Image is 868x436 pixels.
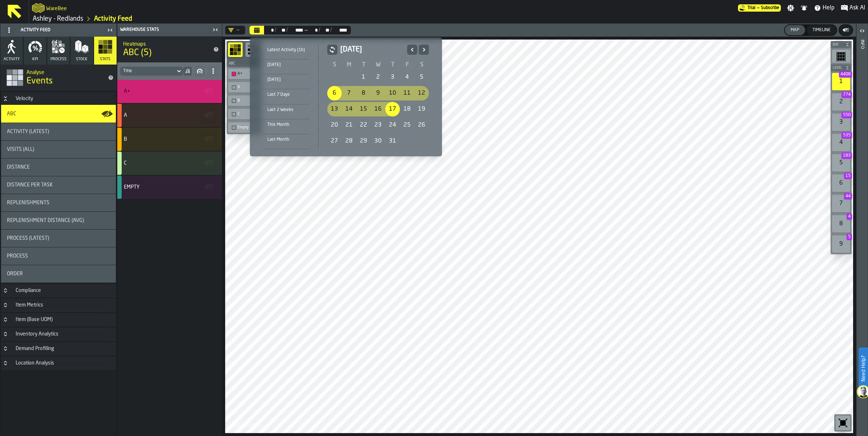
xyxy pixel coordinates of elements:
div: 19 [414,102,429,116]
div: 14 [342,102,356,116]
div: Tuesday, July 22, 2025 [356,118,371,132]
div: Tuesday, July 15, 2025 selected [356,102,371,116]
div: [DATE] [263,76,309,84]
div: Wednesday, July 16, 2025 selected [371,102,385,116]
div: Last 2 Weeks [263,106,309,114]
div: Saturday, July 26, 2025 [414,118,429,132]
div: Monday, July 21, 2025 [342,118,356,132]
div: 13 [327,102,342,116]
div: Latest Activity (1h) [263,46,309,54]
div: Saturday, July 12, 2025 selected [414,86,429,100]
div: Wednesday, July 30, 2025 [371,134,385,148]
div: 29 [356,134,371,148]
th: T [385,61,400,69]
button: Next [419,45,429,55]
div: 27 [327,134,342,148]
div: Friday, July 25, 2025 [400,118,414,132]
div: Sunday, July 6, 2025 selected [327,86,342,100]
div: July 2025 [327,45,429,149]
div: Sunday, July 27, 2025 [327,134,342,148]
button: button- [327,45,337,55]
div: 23 [371,118,385,132]
div: 16 [371,102,385,116]
button: Previous [407,45,417,55]
div: 12 [414,86,429,100]
div: 25 [400,118,414,132]
th: W [371,61,385,69]
div: 1 [356,70,371,85]
div: 18 [400,102,414,116]
div: Monday, July 28, 2025 [342,134,356,148]
div: Wednesday, July 9, 2025 selected [371,86,385,100]
div: Tuesday, July 8, 2025 selected [356,86,371,100]
div: 8 [356,86,371,100]
h2: [DATE] [340,45,404,55]
div: 15 [356,102,371,116]
div: Friday, July 18, 2025 [400,102,414,116]
div: Monday, July 14, 2025 selected [342,102,356,116]
div: 22 [356,118,371,132]
label: Need Help? [859,348,867,389]
div: [DATE] [263,61,309,69]
div: 2 [371,70,385,85]
div: 10 [385,86,400,100]
div: Thursday, July 10, 2025 selected [385,86,400,100]
div: 11 [400,86,414,100]
th: S [327,61,342,69]
div: Thursday, July 3, 2025 [385,70,400,85]
div: 30 [371,134,385,148]
div: Thursday, July 24, 2025 [385,118,400,132]
div: Last 7 Days [263,91,309,99]
div: 28 [342,134,356,148]
div: Thursday, July 17, 2025 selected [385,102,400,116]
div: 3 [385,70,400,85]
div: 24 [385,118,400,132]
div: 4 [400,70,414,85]
div: Sunday, July 20, 2025 [327,118,342,132]
div: 26 [414,118,429,132]
div: 21 [342,118,356,132]
div: 9 [371,86,385,100]
div: Last Month [263,136,309,144]
th: S [414,61,429,69]
div: Saturday, July 19, 2025 [414,102,429,116]
div: Friday, July 11, 2025 selected [400,86,414,100]
div: Wednesday, July 2, 2025 [371,70,385,85]
div: 6 [327,86,342,100]
div: Tuesday, July 29, 2025 [356,134,371,148]
th: T [356,61,371,69]
th: M [342,61,356,69]
div: Sunday, July 13, 2025 selected [327,102,342,116]
div: Select date range Select date range [256,43,436,151]
div: 20 [327,118,342,132]
div: Friday, July 4, 2025 [400,70,414,85]
div: Thursday, July 31, 2025 [385,134,400,148]
th: F [400,61,414,69]
div: This Month [263,121,309,129]
div: Monday, July 7, 2025 selected [342,86,356,100]
div: 31 [385,134,400,148]
div: 7 [342,86,356,100]
table: July 2025 [327,61,429,149]
div: Wednesday, July 23, 2025 [371,118,385,132]
div: 5 [414,70,429,85]
div: Saturday, July 5, 2025 [414,70,429,85]
div: 17 [385,102,400,116]
div: Tuesday, July 1, 2025 [356,70,371,85]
